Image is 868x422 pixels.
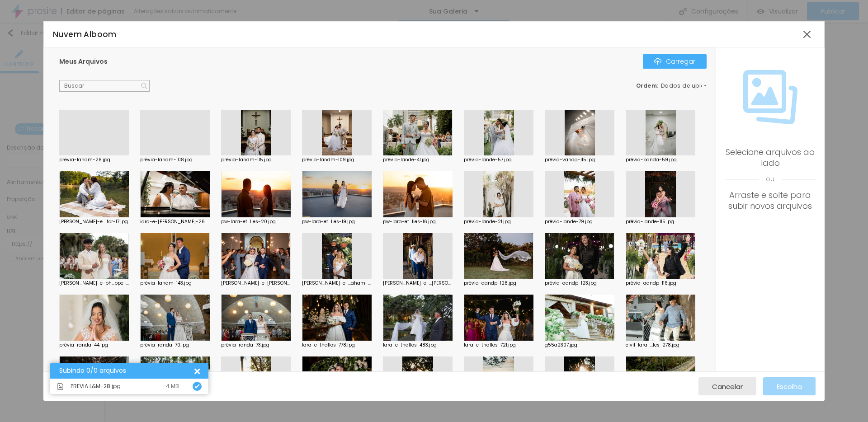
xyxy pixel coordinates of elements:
font: iara-e-[PERSON_NAME]-264.jpg [140,218,216,225]
font: prévia-landm-28.jpg [59,156,110,163]
font: prévia-lande-57.jpg [464,156,512,163]
font: prévia-aandp-123.jpg [545,280,597,286]
font: PRÉVIA L&M-28.jpg [71,382,121,390]
font: Cancelar [712,382,743,391]
font: Escolha [777,382,802,391]
font: Selecione arquivos ao lado [726,146,815,169]
img: Ícone [57,383,64,390]
font: prévia-landm-143.jpg [140,280,192,286]
font: prévia-lande-79.jpg [545,218,593,225]
input: Buscar [59,80,150,92]
font: pw-lara-et...lles-20.jpg [221,218,276,225]
font: prévia-landm-115.jpg [221,156,272,163]
button: Escolha [763,377,816,395]
font: pw-lara-et...lles-19.jpg [302,218,355,225]
font: lara-e-thalles-483.jpg [383,342,437,348]
font: Nuvem Alboom [53,29,117,40]
font: [PERSON_NAME]-e...itor-17.jpg [59,218,128,225]
img: Ícone [743,70,797,124]
font: prévia-aandp-128.jpg [464,280,516,286]
font: [PERSON_NAME]-e-...[PERSON_NAME]-9.jpg [383,280,484,286]
font: lara-e-thalles-778.jpg [302,342,355,348]
img: Ícone [141,83,147,89]
font: prévia-vandg-115.jpg [545,156,595,163]
button: Cancelar [698,377,756,395]
font: prévia-randa-73.jpg [221,342,269,348]
font: Dados de upload [661,82,713,89]
font: prévia-landm-109.jpg [302,156,354,163]
font: lara-e-thalles-721.jpg [464,342,516,348]
font: prévia-randa-44.jpg [59,342,108,348]
font: Subindo 0/0 arquivos [59,366,126,375]
font: prévia-banda-59.jpg [626,156,677,163]
img: Ícone [194,384,200,389]
font: prévia-landm-108.jpg [140,156,193,163]
font: Ordem [636,82,657,89]
font: prévia-randa-70.jpg [140,342,189,348]
font: g55a2307.jpg [545,342,577,348]
img: Ícone [654,58,661,65]
font: civil-lara-...les-278.jpg [626,342,679,348]
font: prévia-lande-21.jpg [464,218,511,225]
font: [PERSON_NAME]-e-[PERSON_NAME]...uro-712.jpg [221,280,334,286]
font: prévia-aandp-116.jpg [626,280,676,286]
font: Arraste e solte para subir novos arquivos [728,189,812,211]
font: [PERSON_NAME]-e-ph...ppe-761.jpg [59,280,142,286]
font: : [657,82,659,89]
font: Meus Arquivos [59,57,108,66]
font: [PERSON_NAME]-e-...aham-14.jpg [302,280,381,286]
font: pw-lara-et...lles-16.jpg [383,218,436,225]
font: Carregar [666,57,695,66]
button: ÍconeCarregar [643,54,707,69]
font: prévia-lande-115.jpg [626,218,674,225]
font: prévia-lande-41.jpg [383,156,429,163]
font: ou [766,174,774,183]
font: 4 MB [166,382,179,390]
